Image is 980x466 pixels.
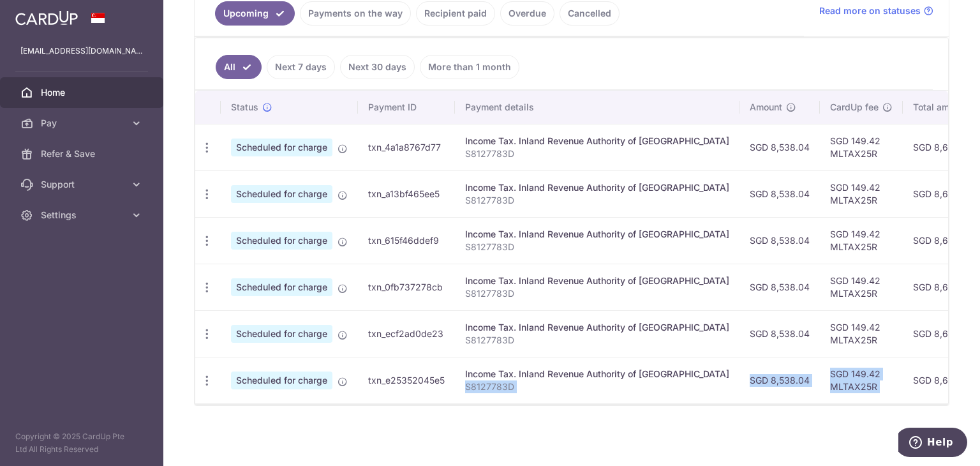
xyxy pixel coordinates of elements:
span: Scheduled for charge [231,185,332,203]
p: S8127783D [465,334,729,347]
p: [EMAIL_ADDRESS][DOMAIN_NAME] [20,45,143,57]
span: Status [231,101,258,114]
a: All [216,55,262,79]
a: Upcoming [215,1,295,26]
td: SGD 149.42 MLTAX25R [820,124,903,170]
div: Income Tax. Inland Revenue Authority of [GEOGRAPHIC_DATA] [465,274,729,287]
span: CardUp fee [830,101,879,114]
span: Scheduled for charge [231,232,332,250]
span: Scheduled for charge [231,372,332,389]
span: Support [41,178,125,191]
a: Recipient paid [416,1,495,26]
span: Total amt. [913,101,955,114]
div: Income Tax. Inland Revenue Authority of [GEOGRAPHIC_DATA] [465,181,729,194]
span: Scheduled for charge [231,139,332,156]
iframe: Opens a widget where you can find more information [898,428,967,460]
td: SGD 8,538.04 [739,264,820,310]
span: Refer & Save [41,147,125,160]
td: SGD 149.42 MLTAX25R [820,170,903,217]
td: SGD 8,538.04 [739,217,820,264]
td: SGD 8,538.04 [739,357,820,403]
td: txn_0fb737278cb [358,264,455,310]
a: More than 1 month [420,55,519,79]
span: Read more on statuses [819,4,921,17]
div: Income Tax. Inland Revenue Authority of [GEOGRAPHIC_DATA] [465,135,729,147]
div: Income Tax. Inland Revenue Authority of [GEOGRAPHIC_DATA] [465,368,729,380]
td: SGD 149.42 MLTAX25R [820,217,903,264]
td: SGD 8,538.04 [739,310,820,357]
td: SGD 149.42 MLTAX25R [820,310,903,357]
span: Home [41,86,125,99]
span: Scheduled for charge [231,325,332,343]
td: SGD 149.42 MLTAX25R [820,264,903,310]
p: S8127783D [465,380,729,393]
img: CardUp [15,10,78,26]
td: txn_615f46ddef9 [358,217,455,264]
td: SGD 8,538.04 [739,124,820,170]
td: txn_ecf2ad0de23 [358,310,455,357]
p: S8127783D [465,147,729,160]
a: Overdue [500,1,554,26]
th: Payment details [455,91,739,124]
span: Pay [41,117,125,130]
td: txn_a13bf465ee5 [358,170,455,217]
th: Payment ID [358,91,455,124]
a: Cancelled [560,1,620,26]
p: S8127783D [465,287,729,300]
td: SGD 149.42 MLTAX25R [820,357,903,403]
a: Next 30 days [340,55,415,79]
div: Income Tax. Inland Revenue Authority of [GEOGRAPHIC_DATA] [465,321,729,334]
a: Read more on statuses [819,4,933,17]
span: Scheduled for charge [231,278,332,296]
td: SGD 8,538.04 [739,170,820,217]
a: Next 7 days [267,55,335,79]
td: txn_4a1a8767d77 [358,124,455,170]
a: Payments on the way [300,1,411,26]
span: Amount [750,101,782,114]
p: S8127783D [465,241,729,253]
td: txn_e25352045e5 [358,357,455,403]
span: Settings [41,209,125,222]
div: Income Tax. Inland Revenue Authority of [GEOGRAPHIC_DATA] [465,228,729,241]
p: S8127783D [465,194,729,207]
